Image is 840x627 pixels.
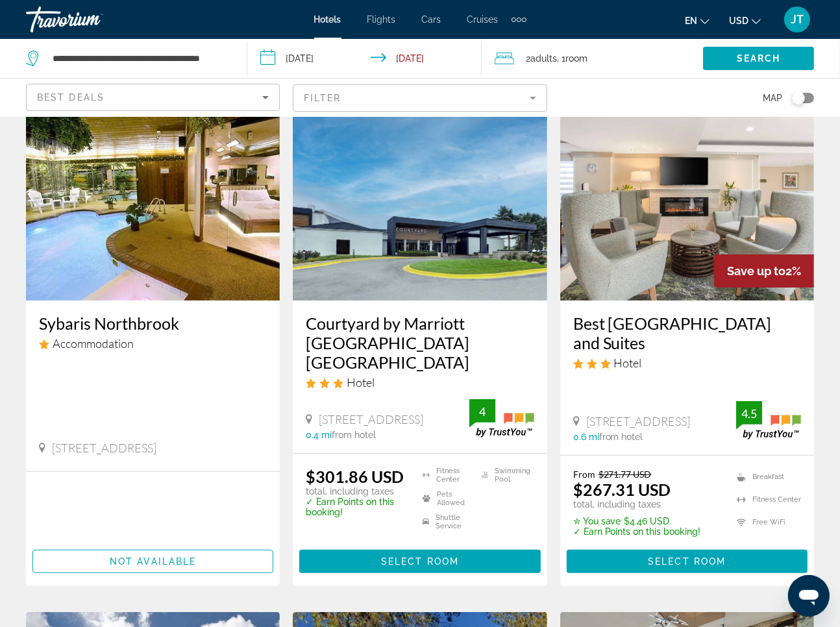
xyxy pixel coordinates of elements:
[469,404,495,419] div: 4
[306,467,404,486] ins: $301.86 USD
[573,469,595,480] span: From
[306,486,406,497] p: total, including taxes
[573,356,801,370] div: 3 star Hotel
[573,480,671,499] ins: $267.31 USD
[39,313,267,333] a: Sybaris Northbrook
[39,336,267,350] div: 1 star Accommodation
[526,49,557,68] span: 2
[367,14,396,25] a: Flights
[782,92,814,104] button: Toggle map
[727,264,785,278] span: Save up to
[32,553,273,567] a: Not available
[599,432,643,442] span: from hotel
[299,550,540,573] button: Select Room
[714,254,814,288] div: 2%
[648,556,726,567] span: Select Room
[293,93,547,301] img: Hotel image
[685,11,710,30] button: Change language
[737,53,781,64] span: Search
[599,469,652,480] del: $271.77 USD
[53,336,134,350] span: Accommodation
[110,556,196,567] span: Not available
[467,14,499,25] a: Cruises
[573,516,701,526] p: $4.46 USD
[416,513,475,530] li: Shuttle Service
[422,14,441,25] a: Cars
[299,553,540,567] a: Select Room
[729,16,748,26] span: USD
[416,490,475,507] li: Pets Allowed
[557,49,587,68] span: , 1
[730,491,801,508] li: Fitness Center
[314,14,341,25] a: Hotels
[736,401,801,439] img: trustyou-badge.svg
[306,430,332,440] span: 0.4 mi
[306,313,534,372] a: Courtyard by Marriott [GEOGRAPHIC_DATA] [GEOGRAPHIC_DATA]
[306,497,406,517] p: ✓ Earn Points on this booking!
[703,47,814,70] button: Search
[37,92,105,103] span: Best Deals
[32,550,273,573] button: Not available
[306,375,534,389] div: 3 star Hotel
[780,6,814,33] button: User Menu
[482,39,703,78] button: Travelers: 2 adults, 0 children
[475,467,534,484] li: Swimming Pool
[573,526,701,537] p: ✓ Earn Points on this booking!
[729,11,761,30] button: Change currency
[52,441,156,455] span: [STREET_ADDRESS]
[347,375,375,389] span: Hotel
[788,575,830,617] iframe: Button to launch messaging window
[560,93,814,301] img: Hotel image
[567,553,808,567] a: Select Room
[247,39,482,78] button: Check-in date: Oct 3, 2025 Check-out date: Oct 5, 2025
[469,399,534,437] img: trustyou-badge.svg
[736,406,762,421] div: 4.5
[791,13,804,26] span: JT
[512,9,526,30] button: Extra navigation items
[565,53,587,64] span: Room
[319,412,423,426] span: [STREET_ADDRESS]
[573,313,801,352] a: Best [GEOGRAPHIC_DATA] and Suites
[530,53,557,64] span: Adults
[763,89,782,107] span: Map
[26,93,280,301] img: Hotel image
[381,556,459,567] span: Select Room
[685,16,697,26] span: en
[573,432,599,442] span: 0.6 mi
[293,84,547,112] button: Filter
[730,514,801,530] li: Free WiFi
[332,430,376,440] span: from hotel
[26,3,156,36] a: Travorium
[37,90,269,105] mat-select: Sort by
[416,467,475,484] li: Fitness Center
[567,550,808,573] button: Select Room
[586,414,691,428] span: [STREET_ADDRESS]
[614,356,642,370] span: Hotel
[573,499,701,510] p: total, including taxes
[573,516,621,526] span: ✮ You save
[730,469,801,485] li: Breakfast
